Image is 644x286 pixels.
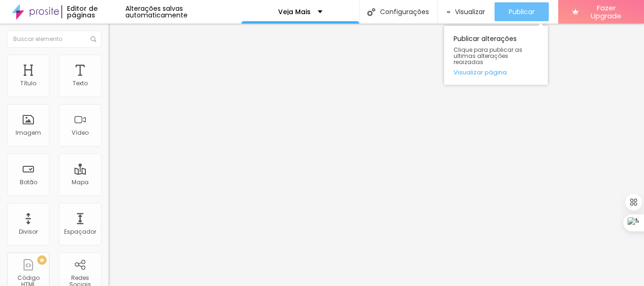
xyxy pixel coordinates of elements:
div: Botão [20,179,37,186]
img: Icone [367,8,375,16]
div: Publicar alterações [444,26,548,85]
span: Clique para publicar as ultimas alterações reaizadas [454,47,538,65]
div: Alterações salvas automaticamente [125,5,241,18]
iframe: Editor [108,24,644,286]
a: Visualizar página [454,69,538,75]
div: Texto [73,80,88,87]
img: Icone [91,36,96,42]
div: Imagem [16,130,41,136]
div: Espaçador [64,229,96,235]
div: Vídeo [72,130,89,136]
span: Visualizar [455,8,485,16]
img: view-1.svg [447,8,451,16]
button: Visualizar [438,2,495,21]
div: Divisor [19,229,38,235]
p: Veja Mais [278,8,311,15]
input: Buscar elemento [7,31,101,48]
span: Publicar [509,8,535,16]
div: Mapa [72,179,89,186]
span: Fazer Upgrade [582,4,630,20]
div: Editor de páginas [61,5,125,18]
div: Título [20,80,36,87]
button: Publicar [495,2,549,21]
